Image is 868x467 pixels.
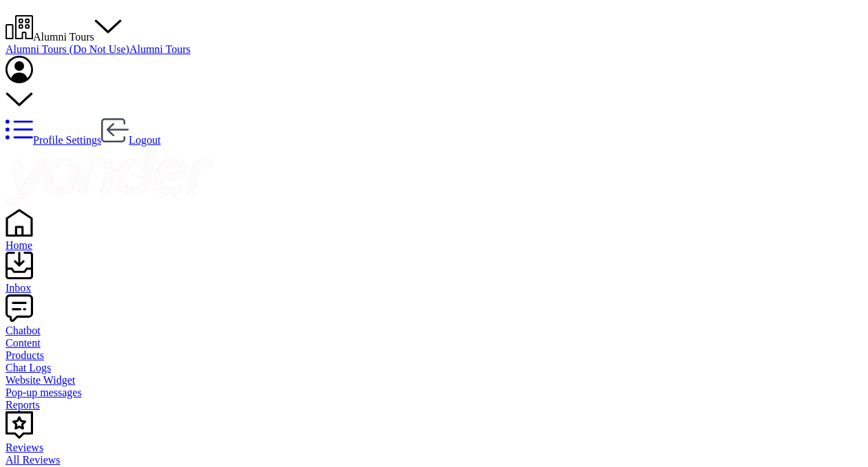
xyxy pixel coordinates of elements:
a: Reviews [6,429,862,454]
a: Content [6,337,862,349]
div: Inbox [6,282,862,294]
div: Reviews [6,442,862,454]
a: Inbox [6,270,862,294]
a: Website Widget [6,374,862,387]
a: All Reviews [6,454,862,466]
a: Alumni Tours (Do Not Use) [6,43,129,55]
a: Logout [101,134,160,146]
a: Profile Settings [6,134,101,146]
a: Products [6,349,862,362]
div: Home [6,239,862,252]
a: Home [6,227,862,252]
a: Chatbot [6,312,862,337]
span: Alumni Tours [33,31,94,43]
a: Chat Logs [6,362,862,374]
a: Reports [6,399,862,411]
a: Alumni Tours [129,43,191,55]
a: Pop-up messages [6,387,862,399]
img: yonder-white-logo.png [6,146,212,206]
div: Chatbot [6,325,862,337]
